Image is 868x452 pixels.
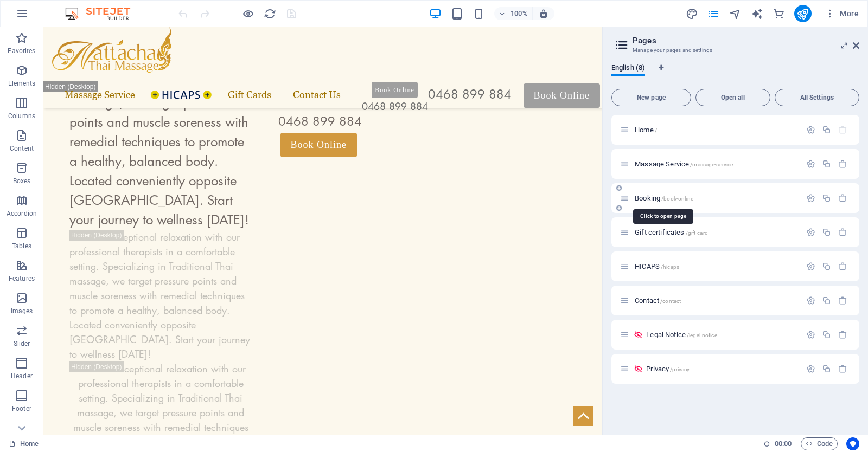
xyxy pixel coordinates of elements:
[539,9,548,18] i: On resize automatically adjust zoom level to fit chosen device.
[263,7,276,20] button: reload
[707,8,720,20] i: Pages (Ctrl+Alt+S)
[780,94,854,101] span: All Settings
[631,297,801,304] div: Contact/contact
[633,46,838,55] h3: Manage your pages and settings
[806,437,833,450] span: Code
[686,7,699,20] button: design
[782,440,784,448] span: :
[8,112,35,120] p: Columns
[646,365,690,373] span: Click to open page
[806,262,815,271] div: Settings
[700,94,765,101] span: Open all
[729,8,742,20] i: Navigator
[775,437,792,450] span: 00 00
[806,296,815,305] div: Settings
[62,7,144,20] img: Editor Logo
[838,228,847,237] div: Remove
[686,8,698,20] i: Design (Ctrl+Alt+Y)
[9,274,35,283] p: Features
[796,8,809,20] i: Publish
[695,89,770,106] button: Open all
[838,364,847,373] div: Remove
[806,193,815,203] div: Settings
[14,339,30,348] p: Slider
[838,296,847,305] div: Remove
[631,126,801,133] div: Home/
[773,8,785,20] i: Commerce
[838,330,847,339] div: Remove
[806,228,815,237] div: Settings
[646,331,717,339] span: Click to open page
[8,47,35,55] p: Favorites
[631,195,801,202] div: Booking/book-online
[7,209,37,218] p: Accordion
[631,263,801,270] div: HICAPS/hicaps
[616,94,686,101] span: New page
[11,307,33,315] p: Images
[707,7,720,20] button: pages
[241,7,254,20] button: Click here to leave preview mode and continue editing
[611,61,645,76] span: English (8)
[510,7,528,20] h6: 100%
[635,160,733,168] span: Click to open page
[838,193,847,203] div: Remove
[838,262,847,271] div: Remove
[12,404,31,413] p: Footer
[661,264,679,270] span: /hicaps
[806,330,815,339] div: Settings
[633,36,859,46] h2: Pages
[9,437,39,450] a: Click to cancel selection. Double-click to open Pages
[838,125,847,134] div: The startpage cannot be deleted
[794,5,812,22] button: publish
[822,364,831,373] div: Duplicate
[806,125,815,134] div: Settings
[635,228,708,236] span: Click to open page
[846,437,859,450] button: Usercentrics
[751,8,763,20] i: AI Writer
[661,196,693,202] span: /book-online
[690,162,733,167] span: /massage-service
[822,330,831,339] div: Duplicate
[635,126,657,134] span: Click to open page
[751,7,764,20] button: text_generator
[635,194,693,202] span: Booking
[660,298,681,304] span: /contact
[806,159,815,169] div: Settings
[729,7,742,20] button: navigator
[820,5,863,22] button: More
[13,177,31,185] p: Boxes
[643,331,801,338] div: Legal Notice/legal-notice
[670,366,690,372] span: /privacy
[631,229,801,236] div: Gift certificates/gift-card
[12,242,31,250] p: Tables
[822,193,831,203] div: Duplicate
[686,230,708,236] span: /gift-card
[494,7,533,20] button: 100%
[773,7,786,20] button: commerce
[11,372,33,380] p: Header
[825,8,859,19] span: More
[264,8,276,20] i: Reload page
[631,160,801,167] div: Massage Service/massage-service
[822,125,831,134] div: Duplicate
[643,365,801,372] div: Privacy/privacy
[8,79,36,88] p: Elements
[611,64,859,85] div: Language Tabs
[822,262,831,271] div: Duplicate
[806,364,815,373] div: Settings
[775,89,859,106] button: All Settings
[801,437,838,450] button: Code
[655,127,657,133] span: /
[10,144,34,153] p: Content
[635,262,679,270] span: Click to open page
[822,159,831,169] div: Duplicate
[822,228,831,237] div: Duplicate
[822,296,831,305] div: Duplicate
[635,296,681,305] span: Click to open page
[687,332,717,338] span: /legal-notice
[611,89,691,106] button: New page
[763,437,792,450] h6: Session time
[838,159,847,169] div: Remove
